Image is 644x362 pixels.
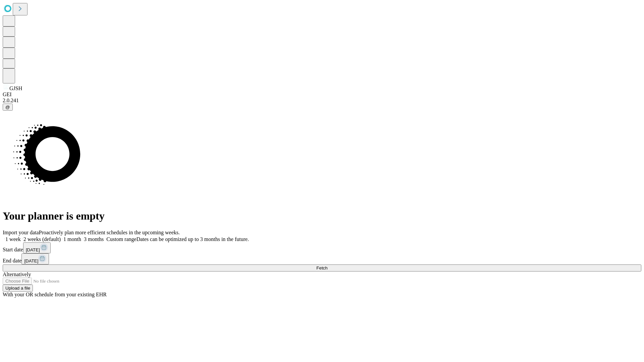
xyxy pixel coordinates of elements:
span: [DATE] [24,258,38,263]
span: 3 months [84,236,104,242]
button: [DATE] [23,242,51,253]
button: Fetch [3,264,641,271]
span: Dates can be optimized up to 3 months in the future. [137,236,249,242]
span: Import your data [3,230,39,235]
button: @ [3,104,13,111]
span: Fetch [316,265,327,270]
button: [DATE] [21,253,49,264]
span: GJSH [9,85,22,91]
span: 1 week [5,236,21,242]
div: End date [3,253,641,264]
h1: Your planner is empty [3,210,641,222]
span: Custom range [106,236,136,242]
span: 1 month [63,236,81,242]
span: Proactively plan more efficient schedules in the upcoming weeks. [39,230,180,235]
span: [DATE] [26,247,40,252]
span: @ [5,105,10,110]
button: Upload a file [3,285,33,292]
span: Alternatively [3,271,31,277]
span: With your OR schedule from your existing EHR [3,292,107,297]
div: 2.0.241 [3,98,641,104]
span: 2 weeks (default) [23,236,61,242]
div: Start date [3,242,641,253]
div: GEI [3,92,641,98]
